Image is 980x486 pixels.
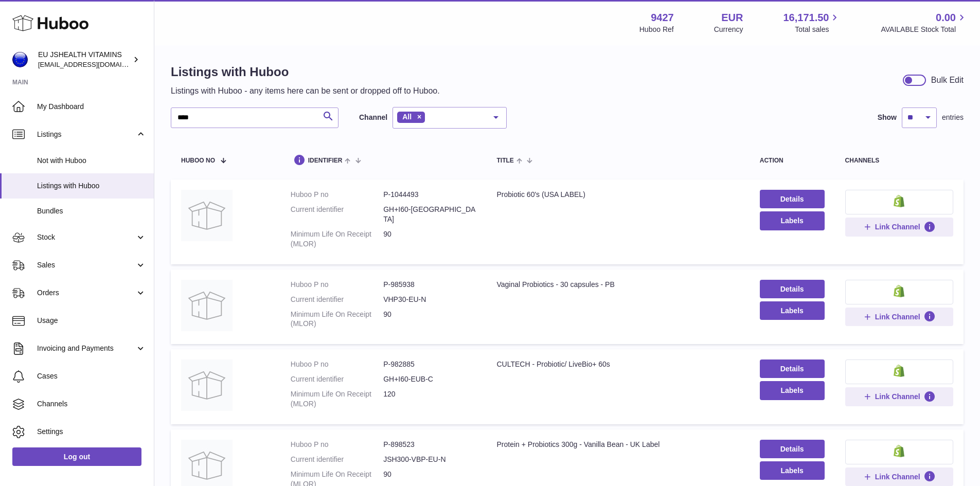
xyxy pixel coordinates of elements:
[383,310,476,329] dd: 90
[714,25,743,34] div: Currency
[38,50,131,69] div: EU JSHEALTH VITAMINS
[37,427,146,437] span: Settings
[37,206,146,216] span: Bundles
[936,11,956,25] span: 0.00
[760,211,825,230] button: Labels
[894,445,904,457] img: shopify-small.png
[171,85,440,97] p: Listings with Huboo - any items here can be sent or dropped off to Huboo.
[383,389,476,409] dd: 120
[881,11,968,34] a: 0.00 AVAILABLE Stock Total
[181,359,233,411] img: CULTECH - Probiotic/ LiveBio+ 60s
[875,312,920,321] span: Link Channel
[37,102,146,112] span: My Dashboard
[181,280,233,331] img: Vaginal Probiotics - 30 capsules - PB
[760,461,825,480] button: Labels
[37,399,146,409] span: Channels
[359,113,387,122] label: Channel
[845,157,953,164] div: channels
[291,374,383,384] dt: Current identifier
[37,260,135,270] span: Sales
[383,359,476,369] dd: P-982885
[760,440,825,458] a: Details
[496,190,739,200] div: Probiotic 60's (USA LABEL)
[496,157,513,164] span: title
[171,64,440,80] h1: Listings with Huboo
[875,392,920,401] span: Link Channel
[760,359,825,378] a: Details
[721,11,743,25] strong: EUR
[760,190,825,208] a: Details
[383,280,476,290] dd: P-985938
[496,280,739,290] div: Vaginal Probiotics - 30 capsules - PB
[402,113,412,121] span: All
[291,205,383,224] dt: Current identifier
[760,280,825,298] a: Details
[760,301,825,320] button: Labels
[291,295,383,304] dt: Current identifier
[894,285,904,297] img: shopify-small.png
[845,467,953,486] button: Link Channel
[37,316,146,326] span: Usage
[181,157,215,164] span: Huboo no
[291,190,383,200] dt: Huboo P no
[383,205,476,224] dd: GH+I60-[GEOGRAPHIC_DATA]
[181,190,233,241] img: Probiotic 60's (USA LABEL)
[37,232,135,242] span: Stock
[878,113,897,122] label: Show
[383,190,476,200] dd: P-1044493
[37,344,135,353] span: Invoicing and Payments
[875,222,920,231] span: Link Channel
[383,455,476,464] dd: JSH300-VBP-EU-N
[37,288,135,298] span: Orders
[291,280,383,290] dt: Huboo P no
[291,310,383,329] dt: Minimum Life On Receipt (MLOR)
[37,130,135,139] span: Listings
[931,75,964,86] div: Bulk Edit
[308,157,343,164] span: identifier
[37,181,146,191] span: Listings with Huboo
[783,11,841,34] a: 16,171.50 Total sales
[38,60,151,68] span: [EMAIL_ADDRESS][DOMAIN_NAME]
[12,52,28,67] img: internalAdmin-9427@internal.huboo.com
[291,389,383,409] dt: Minimum Life On Receipt (MLOR)
[651,11,674,25] strong: 9427
[894,365,904,377] img: shopify-small.png
[894,195,904,207] img: shopify-small.png
[37,371,146,381] span: Cases
[496,359,739,369] div: CULTECH - Probiotic/ LiveBio+ 60s
[383,374,476,384] dd: GH+I60-EUB-C
[783,11,829,25] span: 16,171.50
[383,295,476,304] dd: VHP30-EU-N
[291,359,383,369] dt: Huboo P no
[760,381,825,400] button: Labels
[942,113,964,122] span: entries
[291,229,383,249] dt: Minimum Life On Receipt (MLOR)
[496,440,739,449] div: Protein + Probiotics 300g - Vanilla Bean - UK Label
[845,308,953,326] button: Link Channel
[845,218,953,236] button: Link Channel
[291,455,383,464] dt: Current identifier
[795,25,841,34] span: Total sales
[383,229,476,249] dd: 90
[37,156,146,166] span: Not with Huboo
[760,157,825,164] div: action
[12,447,141,466] a: Log out
[845,387,953,406] button: Link Channel
[881,25,968,34] span: AVAILABLE Stock Total
[291,440,383,449] dt: Huboo P no
[383,440,476,449] dd: P-898523
[875,472,920,481] span: Link Channel
[639,25,674,34] div: Huboo Ref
